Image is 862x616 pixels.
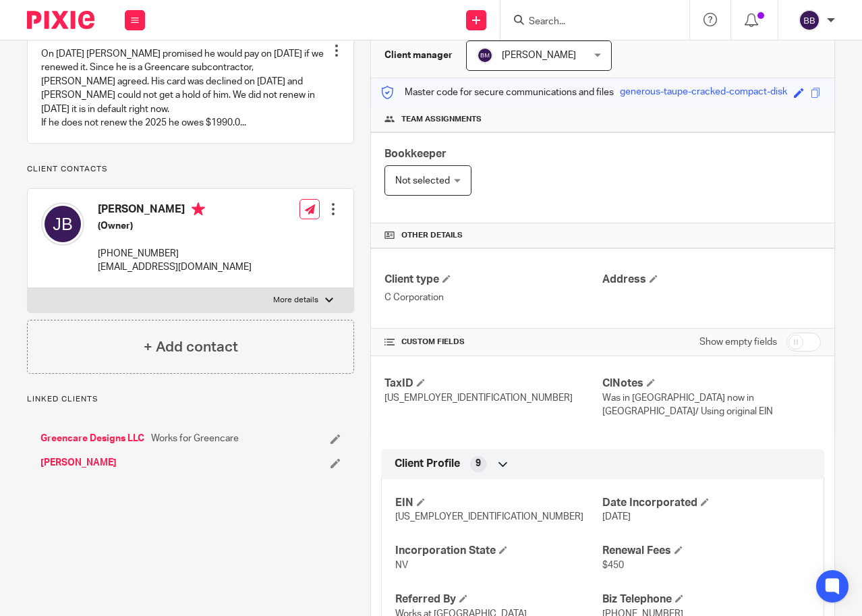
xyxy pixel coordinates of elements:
span: [US_EMPLOYER_IDENTIFICATION_NUMBER] [395,512,583,522]
h4: Biz Telephone [602,592,810,607]
h3: Client manager [384,49,453,62]
img: Pixie [27,11,94,29]
h4: + Add contact [144,337,238,358]
p: Master code for secure communications and files [381,86,614,99]
span: Client Profile [395,457,460,471]
span: [PERSON_NAME] [502,51,576,60]
p: More details [273,295,318,306]
span: Works for Greencare [151,432,239,445]
h4: Renewal Fees [602,544,810,558]
p: [PHONE_NUMBER] [98,247,252,260]
img: svg%3E [41,202,84,246]
p: C Corporation [384,291,603,304]
span: NV [395,561,408,570]
img: svg%3E [477,47,493,63]
h4: Incorporation State [395,544,603,558]
h4: Client type [384,273,603,287]
h4: Referred By [395,592,603,607]
div: generous-taupe-cracked-compact-disk [620,85,787,101]
span: Not selected [395,176,450,186]
h5: (Owner) [98,219,252,233]
h4: ClNotes [602,376,821,391]
span: Other details [401,230,463,241]
i: Primary [192,202,205,216]
h4: Address [602,273,821,287]
p: Client contacts [27,164,354,175]
a: Greencare Designs LLC [40,432,144,445]
input: Search [527,16,649,28]
span: Was in [GEOGRAPHIC_DATA] now in [GEOGRAPHIC_DATA]/ Using original EIN [602,393,773,416]
span: Bookkeeper [384,148,447,159]
h4: EIN [395,496,603,510]
label: Show empty fields [699,335,777,349]
img: svg%3E [799,9,820,31]
p: [EMAIL_ADDRESS][DOMAIN_NAME] [98,260,252,274]
a: [PERSON_NAME] [40,456,117,470]
h4: Date Incorporated [602,496,810,510]
span: [DATE] [602,512,631,522]
span: Team assignments [401,114,482,125]
h4: TaxID [384,376,603,391]
span: [US_EMPLOYER_IDENTIFICATION_NUMBER] [384,393,573,403]
h4: CUSTOM FIELDS [384,337,603,347]
p: Linked clients [27,394,354,405]
h4: [PERSON_NAME] [98,202,252,219]
span: $450 [602,561,624,570]
span: 9 [476,457,481,470]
